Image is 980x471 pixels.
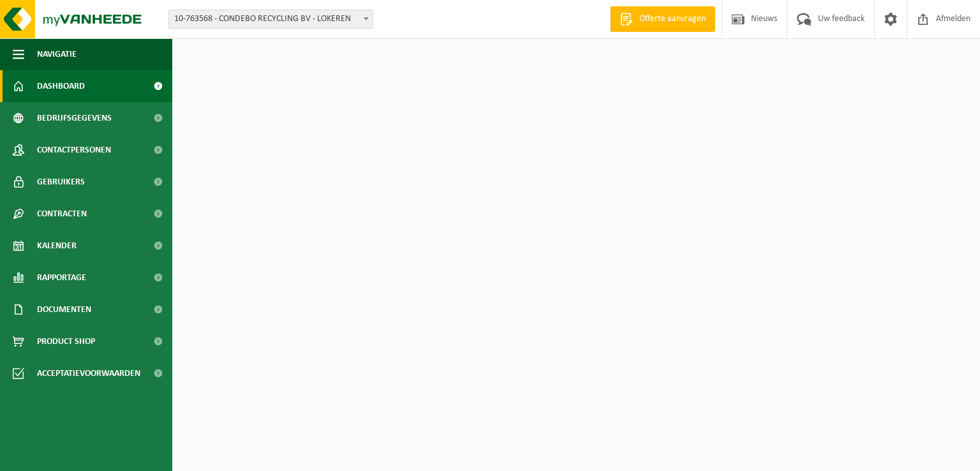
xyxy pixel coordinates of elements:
span: Rapportage [37,262,86,294]
span: Gebruikers [37,166,85,198]
span: Contracten [37,198,87,230]
span: Navigatie [37,38,77,70]
span: Documenten [37,294,91,325]
span: Offerte aanvragen [636,13,709,26]
span: 10-763568 - CONDEBO RECYCLING BV - LOKEREN [168,10,373,29]
span: 10-763568 - CONDEBO RECYCLING BV - LOKEREN [169,10,373,28]
span: Kalender [37,230,77,262]
span: Product Shop [37,325,95,357]
span: Contactpersonen [37,134,111,166]
span: Dashboard [37,70,85,102]
a: Offerte aanvragen [610,6,715,32]
span: Bedrijfsgegevens [37,102,112,134]
span: Acceptatievoorwaarden [37,357,140,389]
